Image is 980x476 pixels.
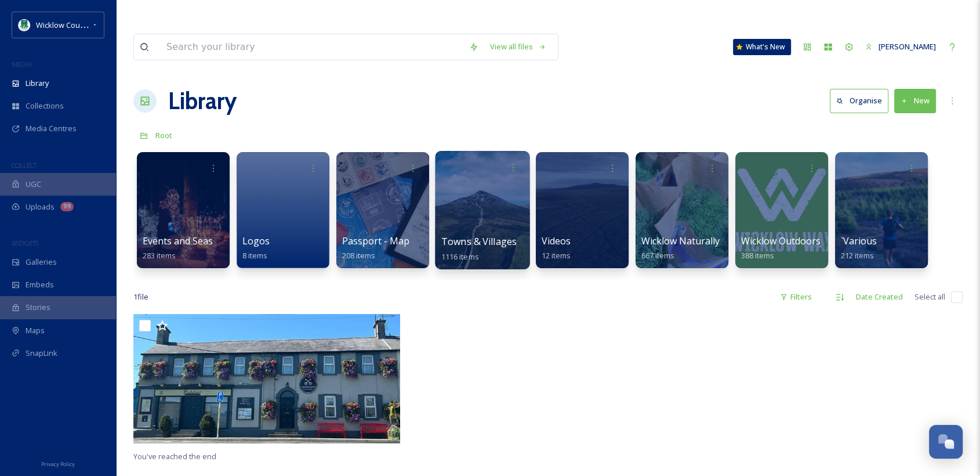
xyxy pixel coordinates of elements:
[741,236,821,261] a: Wicklow Outdoors388 items
[41,456,75,470] a: Privacy Policy
[484,35,552,58] a: View all files
[841,236,877,261] a: `Various212 items
[143,236,232,261] a: Events and Seasonal283 items
[133,451,216,461] span: You've reached the end
[143,250,176,261] span: 283 items
[542,235,571,247] span: Videos
[41,460,75,468] span: Privacy Policy
[60,202,74,211] div: 99
[894,89,936,113] button: New
[26,201,55,212] span: Uploads
[441,251,479,261] span: 1116 items
[641,235,720,247] span: Wicklow Naturally
[542,250,571,261] span: 12 items
[133,291,148,302] span: 1 file
[161,34,463,60] input: Search your library
[441,236,517,262] a: Towns & Villages1116 items
[859,35,942,58] a: [PERSON_NAME]
[36,19,118,30] span: Wicklow County Council
[830,89,888,113] button: Organise
[19,19,30,31] img: download%20(9).png
[26,325,45,336] span: Maps
[26,279,54,290] span: Embeds
[168,84,237,118] a: Library
[342,236,409,261] a: Passport - Map208 items
[26,123,77,134] span: Media Centres
[12,60,32,68] span: MEDIA
[26,302,50,313] span: Stories
[841,250,874,261] span: 212 items
[133,314,400,443] img: Main Photo Madelines.jpg
[929,425,963,459] button: Open Chat
[26,100,64,111] span: Collections
[542,236,571,261] a: Videos12 items
[774,286,818,308] div: Filters
[733,39,791,55] a: What's New
[12,239,38,247] span: WIDGETS
[914,291,945,302] span: Select all
[342,250,375,261] span: 208 items
[342,235,409,247] span: Passport - Map
[242,235,270,247] span: Logos
[242,250,267,261] span: 8 items
[850,286,909,308] div: Date Created
[26,179,41,190] span: UGC
[741,235,821,247] span: Wicklow Outdoors
[143,235,232,247] span: Events and Seasonal
[26,78,49,89] span: Library
[12,161,37,170] span: COLLECT
[242,236,270,261] a: Logos8 items
[879,41,936,52] span: [PERSON_NAME]
[741,250,774,261] span: 388 items
[155,130,172,140] span: Root
[155,128,172,142] a: Root
[641,250,674,261] span: 667 items
[641,236,720,261] a: Wicklow Naturally667 items
[841,235,877,247] span: `Various
[26,257,57,268] span: Galleries
[26,348,57,359] span: SnapLink
[441,235,517,248] span: Towns & Villages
